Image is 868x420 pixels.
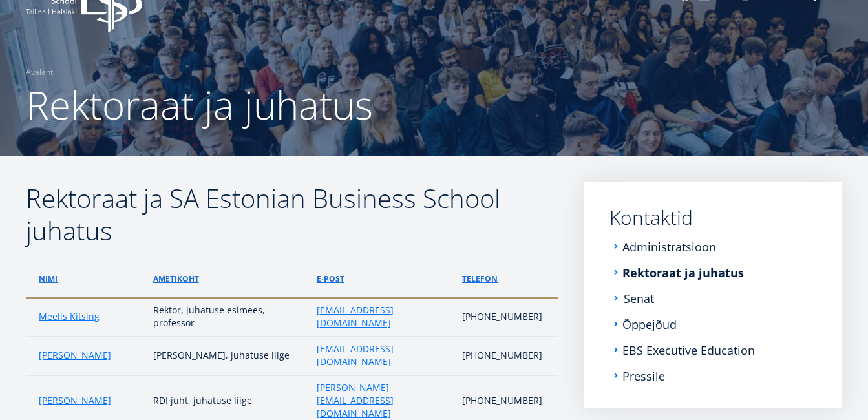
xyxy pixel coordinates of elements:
[317,273,344,286] a: e-post
[317,304,449,330] a: [EMAIL_ADDRESS][DOMAIN_NAME]
[153,304,304,330] p: Rektor, juhatuse esimees, professor
[622,266,744,279] a: Rektoraat ja juhatus
[26,78,373,131] span: Rektoraat ja juhatus
[622,318,677,331] a: Õppejõud
[622,240,716,253] a: Administratsioon
[39,310,100,323] a: Meelis Kitsing
[147,337,310,375] td: [PERSON_NAME], juhatuse liige
[317,381,449,420] a: [PERSON_NAME][EMAIL_ADDRESS][DOMAIN_NAME]
[317,342,449,368] a: [EMAIL_ADDRESS][DOMAIN_NAME]
[462,273,498,286] a: telefon
[622,370,665,383] a: Pressile
[39,273,58,286] a: Nimi
[26,182,558,247] h2: Rektoraat ja SA Estonian Business School juhatus
[456,337,558,375] td: [PHONE_NUMBER]
[609,208,816,227] a: Kontaktid
[622,344,755,357] a: EBS Executive Education
[462,310,545,323] p: [PHONE_NUMBER]
[153,273,199,286] a: ametikoht
[39,394,111,407] a: [PERSON_NAME]
[39,349,111,362] a: [PERSON_NAME]
[26,66,53,79] a: Avaleht
[624,292,654,305] a: Senat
